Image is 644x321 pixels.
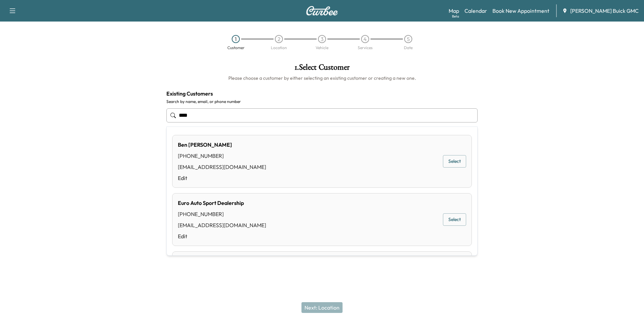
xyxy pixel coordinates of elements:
[178,163,266,171] div: [EMAIL_ADDRESS][DOMAIN_NAME]
[449,7,459,15] a: MapBeta
[492,7,549,15] a: Book New Appointment
[227,46,245,50] div: Customer
[316,46,328,50] div: Vehicle
[404,46,413,50] div: Date
[318,35,326,43] div: 3
[306,6,338,15] img: Curbee Logo
[275,35,283,43] div: 2
[443,213,466,226] button: Select
[178,141,266,149] div: Ben [PERSON_NAME]
[178,199,266,207] div: Euro Auto Sport Dealership
[232,35,240,43] div: 1
[166,90,478,98] h4: Existing Customers
[178,232,266,240] a: Edit
[404,35,412,43] div: 5
[166,99,478,104] label: Search by name, email, or phone number
[166,75,478,81] h6: Please choose a customer by either selecting an existing customer or creating a new one.
[452,14,459,19] div: Beta
[443,155,466,168] button: Select
[464,7,487,15] a: Calendar
[358,46,373,50] div: Services
[271,46,287,50] div: Location
[178,174,266,182] a: Edit
[178,221,266,229] div: [EMAIL_ADDRESS][DOMAIN_NAME]
[166,63,478,75] h1: 1 . Select Customer
[361,35,369,43] div: 4
[178,152,266,160] div: [PHONE_NUMBER]
[178,210,266,218] div: [PHONE_NUMBER]
[570,7,639,15] span: [PERSON_NAME] Buick GMC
